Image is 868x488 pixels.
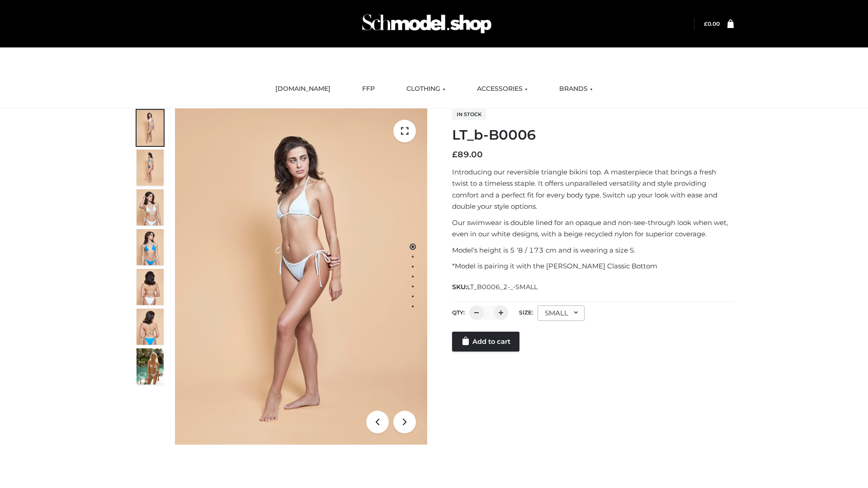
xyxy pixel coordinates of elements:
h1: LT_b-B0006 [452,127,734,143]
a: ACCESSORIES [470,79,534,99]
p: Introducing our reversible triangle bikini top. A masterpiece that brings a fresh twist to a time... [452,166,734,212]
label: Size: [519,309,533,316]
a: £0.00 [704,20,720,27]
p: Our swimwear is double lined for an opaque and non-see-through look when wet, even in our white d... [452,217,734,240]
a: [DOMAIN_NAME] [269,79,337,99]
img: ArielClassicBikiniTop_CloudNine_AzureSky_OW114ECO_1-scaled.jpg [137,110,164,146]
img: ArielClassicBikiniTop_CloudNine_AzureSky_OW114ECO_4-scaled.jpg [137,229,164,265]
span: £ [452,150,458,160]
img: ArielClassicBikiniTop_CloudNine_AzureSky_OW114ECO_1 [175,108,427,445]
img: ArielClassicBikiniTop_CloudNine_AzureSky_OW114ECO_8-scaled.jpg [137,309,164,345]
a: BRANDS [552,79,599,99]
p: Model’s height is 5 ‘8 / 173 cm and is wearing a size S. [452,244,734,256]
bdi: 0.00 [704,20,720,27]
p: *Model is pairing it with the [PERSON_NAME] Classic Bottom [452,260,734,272]
div: SMALL [538,305,585,321]
img: Arieltop_CloudNine_AzureSky2.jpg [137,348,164,385]
a: FFP [355,79,382,99]
a: Add to cart [452,332,519,352]
span: £ [704,20,708,27]
img: Schmodel Admin 964 [359,6,495,42]
span: LT_B0006_2-_-SMALL [467,283,538,291]
label: QTY: [452,309,465,316]
img: ArielClassicBikiniTop_CloudNine_AzureSky_OW114ECO_3-scaled.jpg [137,189,164,225]
span: SKU: [452,282,538,292]
span: In stock [452,109,486,120]
bdi: 89.00 [452,150,483,160]
img: ArielClassicBikiniTop_CloudNine_AzureSky_OW114ECO_7-scaled.jpg [137,269,164,305]
a: CLOTHING [400,79,452,99]
img: ArielClassicBikiniTop_CloudNine_AzureSky_OW114ECO_2-scaled.jpg [137,150,164,186]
